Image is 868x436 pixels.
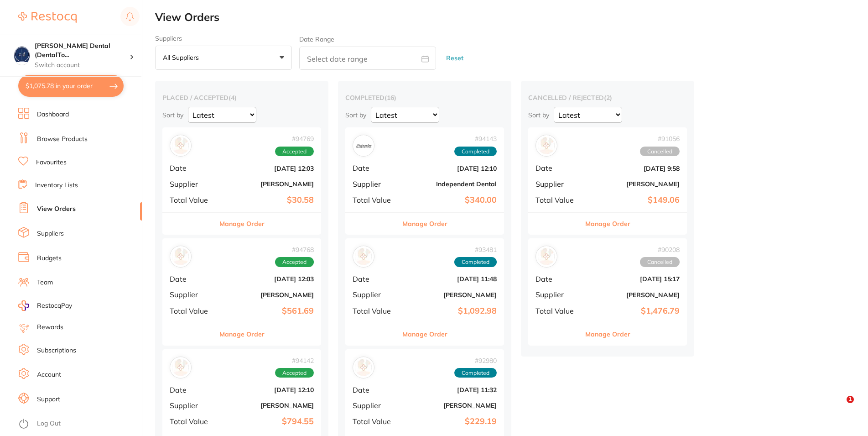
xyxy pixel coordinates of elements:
span: Date [353,275,398,283]
b: $561.69 [223,306,314,316]
b: [PERSON_NAME] [405,291,497,299]
div: Henry Schein Halas#94769AcceptedDate[DATE] 12:03Supplier[PERSON_NAME]Total Value$30.58Manage Order [162,127,321,235]
b: $340.00 [405,195,497,205]
button: Manage Order [585,323,630,345]
a: Restocq Logo [18,7,77,28]
p: Sort by [162,111,183,119]
span: Total Value [535,196,581,204]
span: Supplier [353,180,398,188]
button: All suppliers [155,46,292,70]
span: Accepted [275,368,314,378]
a: Account [37,370,61,379]
b: [DATE] 12:10 [223,386,314,394]
a: Favourites [36,158,67,167]
b: [DATE] 11:32 [405,386,497,394]
span: 1 [847,396,854,403]
span: # 94142 [275,357,314,364]
label: Suppliers [155,35,292,42]
b: [DATE] 12:03 [223,165,314,172]
a: Dashboard [37,110,69,119]
b: $149.06 [588,195,680,205]
button: Reset [443,46,466,70]
iframe: Intercom live chat [828,396,850,418]
h2: completed ( 16 ) [345,94,504,102]
b: [PERSON_NAME] [223,402,314,409]
span: Total Value [353,417,398,425]
span: Supplier [170,401,215,410]
button: Manage Order [402,213,447,235]
input: Select date range [299,47,436,70]
h2: cancelled / rejected ( 2 ) [528,94,687,102]
span: Total Value [353,196,398,204]
div: Henry Schein Halas#94768AcceptedDate[DATE] 12:03Supplier[PERSON_NAME]Total Value$561.69Manage Order [162,238,321,346]
img: Adam Dental [538,137,555,154]
button: Log Out [18,417,139,431]
b: [DATE] 9:58 [588,165,680,172]
img: Independent Dental [355,137,372,154]
b: $1,476.79 [588,306,680,316]
label: Date Range [299,36,334,43]
span: Supplier [535,180,581,188]
h4: Crotty Dental (DentalTown 4) [35,42,130,59]
span: Supplier [170,180,215,188]
img: Henry Schein Halas [172,359,189,376]
h2: placed / accepted ( 4 ) [162,94,321,102]
a: Support [37,395,60,404]
span: Date [535,164,581,172]
button: $1,075.78 in your order [18,75,124,97]
span: Supplier [353,290,398,299]
span: Accepted [275,147,314,157]
img: Adam Dental [355,359,372,376]
b: [PERSON_NAME] [405,402,497,409]
span: # 92980 [454,357,497,364]
img: RestocqPay [18,300,29,311]
span: Date [170,386,215,394]
a: Log Out [37,419,61,428]
b: [DATE] 11:48 [405,275,497,283]
span: # 90208 [640,246,680,253]
a: Budgets [37,254,62,263]
span: RestocqPay [37,301,72,310]
img: Crotty Dental (DentalTown 4) [14,47,30,62]
button: Manage Order [402,323,447,345]
h2: View Orders [155,11,868,24]
span: Total Value [353,307,398,315]
p: Sort by [345,111,366,119]
span: Total Value [170,307,215,315]
a: Browse Products [37,135,88,144]
span: Total Value [535,307,581,315]
span: # 94768 [275,246,314,253]
a: Rewards [37,323,63,332]
span: Total Value [170,417,215,425]
span: # 94143 [454,135,497,142]
button: Manage Order [219,213,265,235]
span: Date [170,164,215,172]
span: Total Value [170,196,215,204]
span: Accepted [275,257,314,267]
b: [DATE] 15:17 [588,275,680,283]
span: Completed [454,257,497,267]
b: [PERSON_NAME] [588,180,680,188]
b: [DATE] 12:10 [405,165,497,172]
a: Team [37,278,53,287]
span: Cancelled [640,147,680,157]
a: Inventory Lists [35,181,78,190]
span: # 93481 [454,246,497,253]
span: Date [535,275,581,283]
span: # 91056 [640,135,680,142]
a: RestocqPay [18,300,72,311]
b: [PERSON_NAME] [223,180,314,188]
span: Date [170,275,215,283]
img: Restocq Logo [18,12,77,23]
img: Henry Schein Halas [172,137,189,154]
span: Completed [454,368,497,378]
b: Independent Dental [405,180,497,188]
span: Supplier [353,401,398,410]
button: Manage Order [219,323,265,345]
b: $30.58 [223,195,314,205]
span: Completed [454,147,497,157]
b: $229.19 [405,417,497,426]
span: Supplier [535,290,581,299]
b: [PERSON_NAME] [223,291,314,299]
img: Henry Schein Halas [172,248,189,265]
